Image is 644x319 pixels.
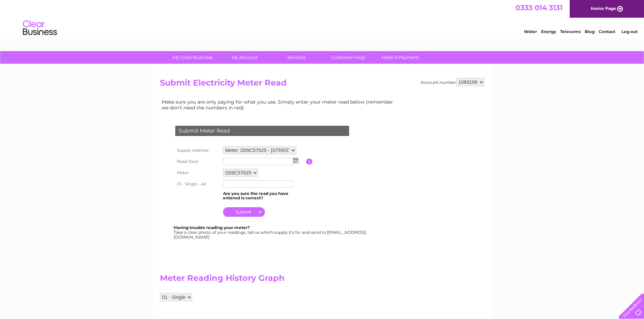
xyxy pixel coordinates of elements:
h2: Meter Reading History Graph [160,273,399,286]
a: My Clear Business [165,51,221,64]
a: Water [524,29,537,34]
th: Supply Address [174,145,221,156]
a: Blog [585,29,595,34]
td: Are you sure the read you have entered is correct? [221,189,306,202]
img: ... [293,158,298,163]
a: Log out [621,29,638,34]
div: Submit Meter Read [175,126,349,136]
div: Take a clear photo of your readings, tell us which supply it's for and send to [EMAIL_ADDRESS][DO... [174,225,367,239]
th: Read Date [174,156,221,167]
a: Customer Help [320,51,376,64]
img: logo.png [23,18,57,39]
a: Telecoms [560,29,581,34]
div: Clear Business is a trading name of Verastar Limited (registered in [GEOGRAPHIC_DATA] No. 3667643... [161,4,483,33]
b: Having trouble reading your meter? [174,225,250,230]
input: Submit [223,207,265,217]
a: Make A Payment [372,51,428,64]
a: Services [268,51,325,64]
div: Account number [421,78,484,86]
input: Information [306,158,313,165]
th: 01 - Single - All [174,179,221,189]
th: Meter [174,167,221,179]
h2: Submit Electricity Meter Read [160,78,484,91]
a: 0333 014 3131 [515,3,563,12]
a: Energy [541,29,556,34]
td: Make sure you are only paying for what you use. Simply enter your meter read below (remember we d... [160,97,399,112]
a: Contact [599,29,615,34]
a: My Account [216,51,273,64]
